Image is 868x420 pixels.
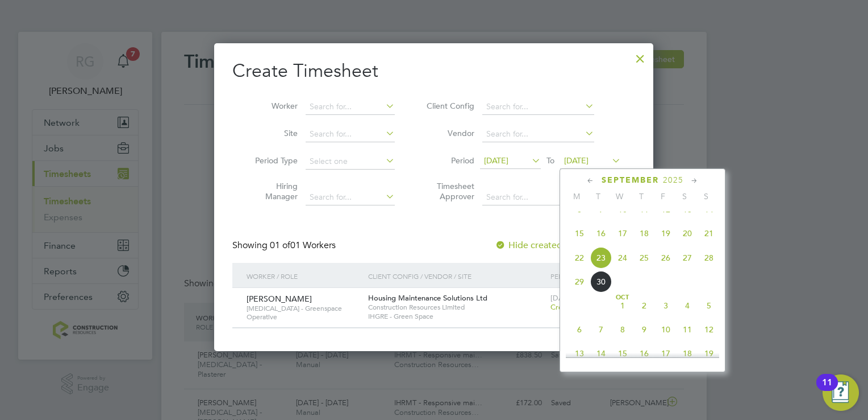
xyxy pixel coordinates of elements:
[612,319,633,340] span: 8
[247,304,360,322] span: [MEDICAL_DATA] - Greenspace Operative
[423,128,474,138] label: Vendor
[698,343,720,364] span: 19
[633,343,655,364] span: 16
[677,343,698,364] span: 18
[612,295,633,300] span: Oct
[633,223,655,244] span: 18
[663,175,683,185] span: 2025
[609,191,631,201] span: W
[247,101,298,111] label: Worker
[569,223,590,244] span: 15
[306,190,395,205] input: Search for...
[655,295,677,316] span: 3
[633,319,655,340] span: 9
[569,271,590,293] span: 29
[698,247,720,269] span: 28
[232,59,635,83] h2: Create Timesheet
[698,319,720,340] span: 12
[482,190,594,205] input: Search for...
[590,271,612,293] span: 30
[423,101,474,111] label: Client Config
[306,154,395,170] input: Select one
[590,343,612,364] span: 14
[247,181,298,201] label: Hiring Manager
[633,247,655,269] span: 25
[368,303,545,312] span: Construction Resources Limited
[569,319,590,340] span: 6
[633,295,655,316] span: 2
[677,295,698,316] span: 4
[232,240,338,252] div: Showing
[365,263,548,289] div: Client Config / Vendor / Site
[612,247,633,269] span: 24
[677,247,698,269] span: 27
[244,263,365,289] div: Worker / Role
[587,191,609,201] span: T
[423,155,474,166] label: Period
[590,223,612,244] span: 16
[270,240,336,251] span: 01 Workers
[655,223,677,244] span: 19
[602,175,659,185] span: September
[590,247,612,269] span: 23
[368,312,545,321] span: IHGRE - Green Space
[569,343,590,364] span: 13
[482,99,594,115] input: Search for...
[423,181,474,201] label: Timesheet Approver
[564,155,589,166] span: [DATE]
[484,155,508,166] span: [DATE]
[548,263,624,289] div: Period
[695,191,717,201] span: S
[698,295,720,316] span: 5
[306,126,395,142] input: Search for...
[612,343,633,364] span: 15
[247,294,312,304] span: [PERSON_NAME]
[822,382,832,397] div: 11
[652,191,674,201] span: F
[543,153,558,168] span: To
[569,247,590,269] span: 22
[823,374,859,411] button: Open Resource Center, 11 new notifications
[674,191,695,201] span: S
[677,223,698,244] span: 20
[270,240,290,251] span: 01 of
[655,319,677,340] span: 10
[612,223,633,244] span: 17
[306,99,395,115] input: Search for...
[698,223,720,244] span: 21
[612,295,633,316] span: 1
[495,240,610,251] label: Hide created timesheets
[655,247,677,269] span: 26
[247,155,298,166] label: Period Type
[368,293,487,303] span: Housing Maintenance Solutions Ltd
[550,302,608,312] span: Create timesheet
[566,191,587,201] span: M
[677,319,698,340] span: 11
[631,191,652,201] span: T
[550,293,603,303] span: [DATE] - [DATE]
[482,126,594,142] input: Search for...
[247,128,298,138] label: Site
[655,343,677,364] span: 17
[590,319,612,340] span: 7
